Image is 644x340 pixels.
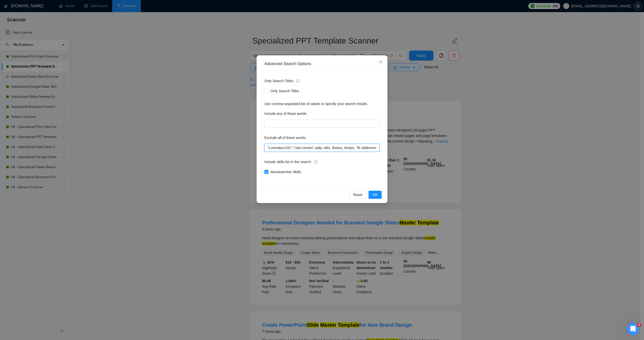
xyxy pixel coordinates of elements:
[353,192,363,198] span: Reset
[264,159,317,165] span: Include skills list in the search:
[374,55,387,69] button: Close
[349,191,367,199] button: Reset
[296,79,300,83] span: info-circle
[373,192,378,198] span: OK
[314,160,317,164] span: info-circle
[369,191,382,199] button: OK
[637,323,641,327] span: 3
[264,110,307,118] label: Include any of these words:
[379,60,383,64] span: close
[264,134,306,142] label: Exclude all of these words:
[627,323,639,335] iframe: Intercom live chat
[264,61,380,67] div: Advanced Search Options
[268,169,303,175] span: Also search on Skills
[268,88,301,94] span: Only Search Titles
[264,101,380,107] div: Use comma-separated list of values to specify your search results.
[264,78,300,84] span: Only Search Titles:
